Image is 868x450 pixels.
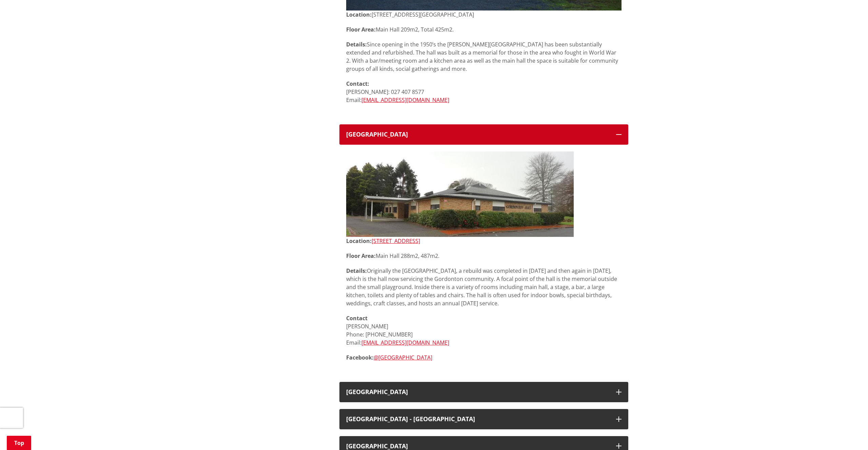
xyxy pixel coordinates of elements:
strong: Facebook: [346,354,374,361]
a: @[GEOGRAPHIC_DATA] [374,354,432,361]
p: Since opening in the 1950’s the [PERSON_NAME][GEOGRAPHIC_DATA] has been substantially extended an... [346,40,622,73]
strong: Floor Area: [346,252,376,260]
a: Top [7,436,31,450]
strong: Contact: [346,80,369,87]
iframe: Messenger Launcher [837,422,861,446]
a: [STREET_ADDRESS] [372,237,420,245]
strong: Details: [346,267,367,274]
a: [EMAIL_ADDRESS][DOMAIN_NAME] [361,96,449,104]
p: Main Hall 288m2, 487m2. [346,252,622,260]
button: [GEOGRAPHIC_DATA] - [GEOGRAPHIC_DATA] [339,409,628,429]
button: [GEOGRAPHIC_DATA] [339,382,628,402]
h3: [GEOGRAPHIC_DATA] - [GEOGRAPHIC_DATA] [346,416,609,423]
strong: Details: [346,41,367,48]
a: [EMAIL_ADDRESS][DOMAIN_NAME] [361,339,449,346]
p: [PERSON_NAME]: 027 407 8577 Email: [346,80,622,104]
strong: Contact [346,314,368,322]
strong: Location: [346,237,372,245]
h3: [GEOGRAPHIC_DATA] [346,443,609,450]
p: Originally the [GEOGRAPHIC_DATA], a rebuild was completed in [DATE] and then again in [DATE], whi... [346,267,622,307]
strong: Location: [346,11,372,18]
p: [STREET_ADDRESS][GEOGRAPHIC_DATA] [346,11,622,19]
img: Gordonton-District-Hall-cropped [346,151,574,237]
p: Main Hall 209m2, Total 425m2. [346,25,622,34]
h3: [GEOGRAPHIC_DATA] [346,389,609,395]
button: [GEOGRAPHIC_DATA] [339,124,628,145]
p: [PERSON_NAME] Phone: [PHONE_NUMBER] Email: [346,314,622,347]
h3: [GEOGRAPHIC_DATA] [346,131,609,138]
strong: Floor Area: [346,26,376,33]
